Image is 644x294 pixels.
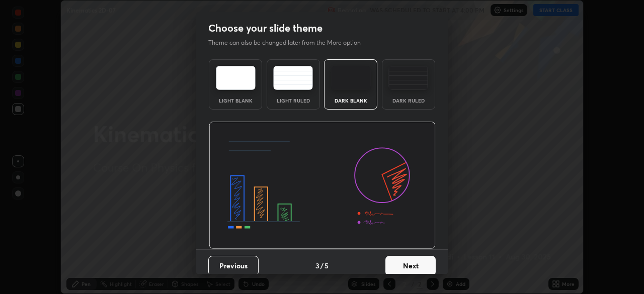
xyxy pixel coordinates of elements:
div: Light Blank [215,98,256,103]
div: Dark Ruled [388,98,429,103]
img: darkThemeBanner.d06ce4a2.svg [209,122,436,249]
h4: 3 [315,260,319,271]
h2: Choose your slide theme [208,22,323,35]
button: Previous [208,256,259,276]
h4: / [320,260,324,271]
h4: 5 [325,260,329,271]
img: darkRuledTheme.de295e13.svg [388,66,428,90]
img: lightTheme.e5ed3b09.svg [216,66,256,90]
div: Dark Blank [331,98,371,103]
img: lightRuledTheme.5fabf969.svg [273,66,313,90]
div: Light Ruled [273,98,313,103]
p: Theme can also be changed later from the More option [208,38,371,47]
img: darkTheme.f0cc69e5.svg [331,66,371,90]
button: Next [385,256,436,276]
